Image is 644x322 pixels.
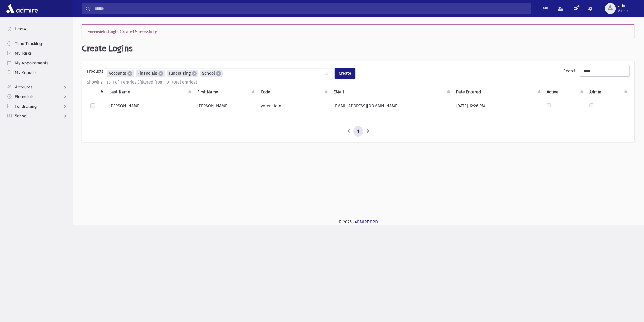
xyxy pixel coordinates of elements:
li: School [200,70,223,77]
span: Home [15,26,26,32]
span: Financials [15,94,33,99]
a: Home [2,24,72,34]
span: Remove all items [325,71,328,77]
a: 1 [353,126,363,137]
a: My Reports [2,68,72,77]
span: Accounts [15,84,32,90]
a: Time Tracking [2,39,72,48]
td: yorenstein [257,99,330,114]
th: First Name : activate to sort column ascending [194,85,257,99]
th: Active : activate to sort column ascending [543,85,586,99]
span: School [15,113,27,118]
span: yorenstein-Login Created Successfully [88,30,157,34]
td: [DATE] 12:26 PM [452,99,543,114]
h1: Create Logins [82,43,634,54]
td: [EMAIL_ADDRESS][DOMAIN_NAME] [330,99,453,114]
li: Financials [136,70,165,77]
a: My Tasks [2,48,72,58]
li: Fundraising [167,70,198,77]
input: Search: [580,66,630,77]
span: My Appointments [15,60,48,65]
th: Admin : activate to sort column ascending [586,85,630,99]
a: ADMIRE PRO [355,219,378,225]
button: Create [335,68,355,79]
th: Last Name : activate to sort column ascending [106,85,194,99]
span: × [158,71,163,76]
a: My Appointments [2,58,72,68]
span: × [127,71,132,76]
li: Accounts [107,70,134,77]
a: Fundraising [2,101,72,111]
a: Accounts [2,82,72,92]
span: × [216,71,221,76]
label: Products [87,68,105,77]
div: © 2025 - [82,219,634,225]
span: My Tasks [15,50,32,56]
th: Date Entered : activate to sort column ascending [452,85,543,99]
a: School [2,111,72,121]
span: adm [618,4,628,8]
span: × [192,71,197,76]
a: Financials [2,92,72,101]
td: [PERSON_NAME] [194,99,257,114]
span: Fundraising [15,103,37,109]
span: Admin [618,8,628,13]
input: Search [91,3,531,14]
span: Time Tracking [15,41,42,46]
img: AdmirePro [5,2,39,14]
th: EMail : activate to sort column ascending [330,85,453,99]
th: Code : activate to sort column ascending [257,85,330,99]
td: [PERSON_NAME] [106,99,194,114]
div: Showing 1 to 1 of 1 entries (filtered from 101 total entries) [87,79,630,85]
span: My Reports [15,70,36,75]
label: Search: [563,66,630,77]
th: : activate to sort column descending [87,85,106,99]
